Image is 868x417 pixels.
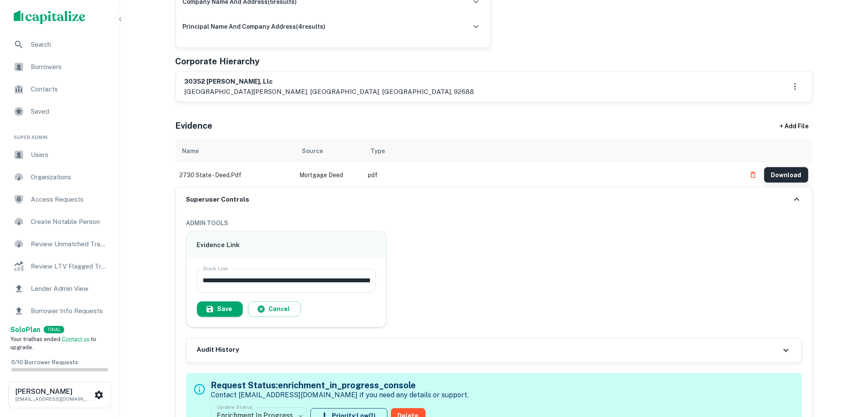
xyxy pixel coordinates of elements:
[15,395,92,403] p: [EMAIL_ADDRESS][DOMAIN_NAME]
[10,336,96,351] span: Your trial has ended. to upgrade.
[31,172,107,182] span: Organizations
[31,106,107,117] span: Saved
[295,139,364,163] th: Source
[211,379,469,392] h5: Request Status: enrichment_in_progress_console
[186,195,250,205] h6: Superuser Controls
[31,150,107,160] span: Users
[183,22,326,31] h6: principal name and company address ( 4 results)
[31,239,107,249] span: Review Unmatched Transactions
[211,390,469,401] p: Contact [EMAIL_ADDRESS][DOMAIN_NAME] if you need any details or support.
[203,265,228,272] label: Slack Link
[7,212,113,232] a: Create Notable Person
[11,359,78,366] span: 0 / 10 Borrower Requests
[31,62,107,72] span: Borrowers
[176,163,295,187] td: 2730 state - deed.pdf
[44,326,64,333] div: TRIAL
[31,261,107,272] span: Review LTV Flagged Transactions
[197,302,243,317] button: Save
[10,326,40,334] strong: Solo Plan
[7,34,113,55] a: Search
[7,124,113,145] li: Super Admin
[248,302,301,317] button: Cancel
[31,39,107,50] span: Search
[186,218,802,228] h6: ADMIN TOOLS
[62,336,89,342] a: Contact us
[764,167,808,183] button: Download
[31,84,107,94] span: Contacts
[31,194,107,205] span: Access Requests
[197,240,376,250] h6: Evidence Link
[15,388,92,395] h6: [PERSON_NAME]
[9,382,111,408] button: [PERSON_NAME][EMAIL_ADDRESS][DOMAIN_NAME]
[7,79,113,100] a: Contacts
[7,145,113,165] a: Users
[176,139,295,163] th: Name
[217,404,253,411] label: Update Status
[176,119,213,132] h5: Evidence
[10,325,40,335] a: SoloPlan
[825,348,868,390] iframe: Chat Widget
[295,163,364,187] td: Mortgage Deed
[765,118,825,134] div: + Add File
[185,87,474,97] p: [GEOGRAPHIC_DATA][PERSON_NAME], [GEOGRAPHIC_DATA], [GEOGRAPHIC_DATA], 92688
[371,146,385,156] div: Type
[31,306,107,316] span: Borrower Info Requests
[7,167,113,187] a: Organizations
[302,146,323,156] div: Source
[197,345,239,355] h6: Audit History
[176,139,813,187] div: scrollable content
[7,256,113,277] a: Review LTV Flagged Transactions
[7,234,113,254] a: Review Unmatched Transactions
[7,301,113,321] a: Borrower Info Requests
[364,139,741,163] th: Type
[31,217,107,227] span: Create Notable Person
[14,10,86,24] img: capitalize-logo.png
[7,57,113,77] a: Borrowers
[31,284,107,294] span: Lender Admin View
[7,101,113,122] a: Saved
[185,77,474,87] h6: 30352 [PERSON_NAME], llc
[182,146,199,156] div: Name
[176,55,260,68] h5: Corporate Hierarchy
[7,278,113,299] a: Lender Admin View
[746,168,761,182] button: Delete file
[364,163,741,187] td: pdf
[7,189,113,210] a: Access Requests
